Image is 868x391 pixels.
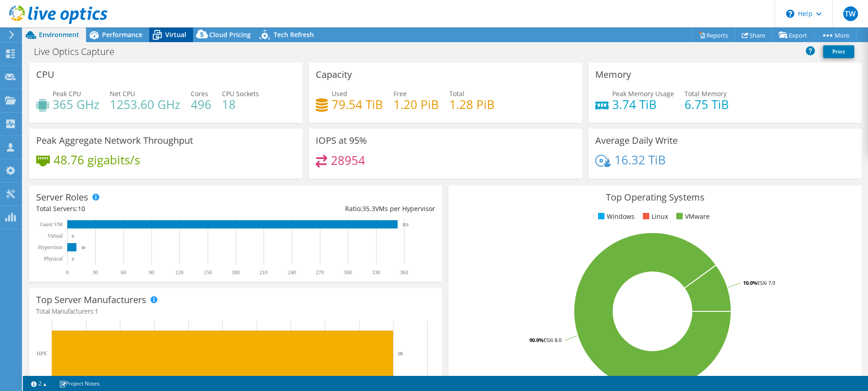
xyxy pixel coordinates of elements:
span: Cloud Pricing [209,30,251,39]
text: 270 [316,269,324,276]
h4: 18 [222,99,259,109]
h3: Top Server Manufacturers [36,295,146,305]
text: 353 [402,223,409,227]
h3: Memory [595,70,631,80]
text: Virtual [48,233,63,239]
h4: 16.32 TiB [615,155,666,165]
h3: Server Roles [36,192,88,202]
h4: 6.75 TiB [685,99,729,109]
span: 10 [78,204,85,213]
div: Total Servers: [36,204,236,214]
h4: 1.28 PiB [449,99,495,109]
text: HPE [37,350,47,357]
text: 90 [149,269,154,276]
a: Export [772,28,814,42]
a: Share [735,28,772,42]
span: CPU Sockets [222,89,259,98]
span: Peak CPU [53,89,81,98]
li: Linux [641,212,668,222]
span: Virtual [165,30,186,39]
text: 360 [400,269,408,276]
h3: IOPS at 95% [316,136,367,146]
h4: 28954 [331,155,365,165]
text: 210 [259,269,268,276]
span: Cores [191,89,208,98]
li: Windows [596,212,635,222]
li: VMware [674,212,710,222]
tspan: ESXi 8.0 [544,337,561,343]
div: Ratio: VMs per Hypervisor [236,204,435,214]
a: 2 [25,378,53,389]
span: Used [332,89,347,98]
text: 300 [344,269,352,276]
h1: Live Optics Capture [30,47,129,57]
h4: 3.74 TiB [612,99,674,109]
text: Hypervisor [38,244,63,250]
text: 0 [66,269,69,276]
h4: 496 [191,99,211,109]
text: 240 [288,269,296,276]
a: Reports [691,28,735,42]
text: 30 [92,269,98,276]
a: More [814,28,857,42]
span: Environment [39,30,79,39]
h3: Capacity [316,70,352,80]
text: 60 [121,269,126,276]
text: Physical [44,255,63,262]
h4: Total Manufacturers: [36,306,435,316]
span: 1 [95,307,98,315]
text: 10 [81,245,86,250]
tspan: 90.0% [529,337,544,343]
text: 180 [232,269,240,276]
h3: CPU [36,70,54,80]
span: Total Memory [685,89,727,98]
a: Print [823,45,854,58]
h4: 79.54 TiB [332,99,383,109]
h4: 1.20 PiB [394,99,439,109]
span: Net CPU [110,89,135,98]
text: 330 [372,269,380,276]
text: 10 [398,351,403,356]
h3: Top Operating Systems [455,192,854,202]
h4: 365 GHz [53,99,99,109]
h3: Peak Aggregate Network Throughput [36,136,193,146]
text: 0 [72,234,74,239]
span: Total [449,89,464,98]
text: 120 [175,269,183,276]
span: Tech Refresh [274,30,314,39]
a: Project Notes [53,378,106,389]
text: 150 [204,269,212,276]
span: 35.3 [362,204,375,213]
span: Free [394,89,407,98]
tspan: 10.0% [743,279,757,286]
h4: 1253.60 GHz [110,99,180,109]
span: TW [843,6,858,21]
h3: Average Daily Write [595,136,678,146]
text: 0 [72,257,74,261]
span: Peak Memory Usage [612,89,674,98]
text: Guest VM [40,221,63,228]
svg: \n [786,10,794,18]
tspan: ESXi 7.0 [757,279,775,286]
span: Performance [102,30,142,39]
h4: 48.76 gigabits/s [54,155,140,165]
